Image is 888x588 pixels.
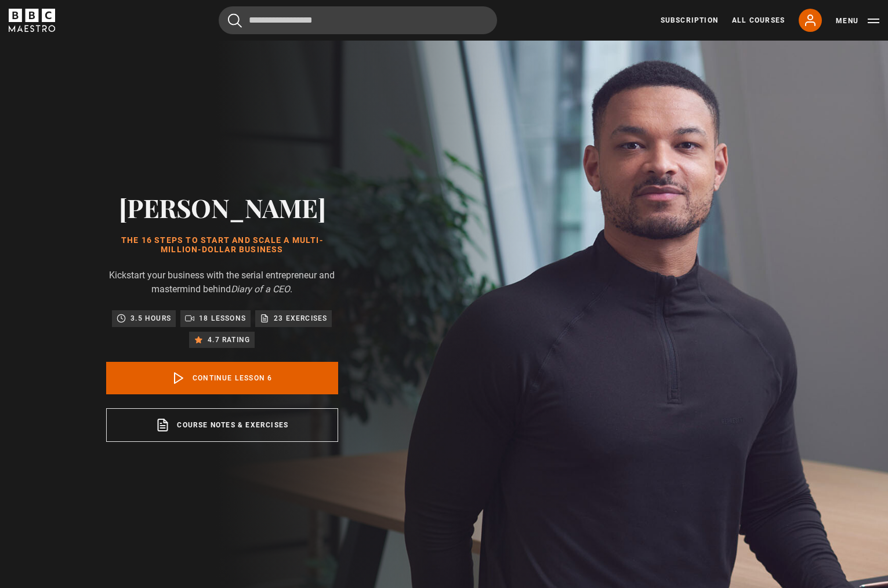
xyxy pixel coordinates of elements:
[274,313,327,324] p: 23 exercises
[106,236,338,255] h1: The 16 Steps to Start and Scale a Multi-Million-Dollar Business
[231,284,290,295] i: Diary of a CEO
[106,408,338,442] a: Course notes & exercises
[9,9,55,32] svg: BBC Maestro
[131,313,171,324] p: 3.5 hours
[106,193,338,222] h2: [PERSON_NAME]
[836,15,879,27] button: Toggle navigation
[661,15,718,26] a: Subscription
[732,15,785,26] a: All Courses
[106,362,338,394] a: Continue lesson 6
[219,6,497,34] input: Search
[199,313,246,324] p: 18 lessons
[228,13,242,28] button: Submit the search query
[208,334,250,346] p: 4.7 rating
[106,268,338,296] p: Kickstart your business with the serial entrepreneur and mastermind behind .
